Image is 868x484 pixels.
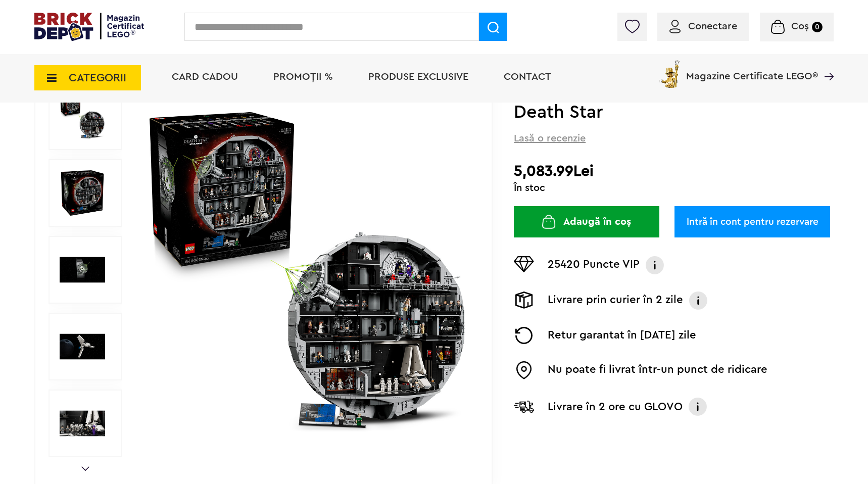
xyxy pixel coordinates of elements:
img: Info VIP [645,256,665,274]
img: Livrare [514,292,534,309]
img: Puncte VIP [514,256,534,272]
span: Magazine Certificate LEGO® [686,58,818,81]
img: Easybox [514,361,534,379]
p: Nu poate fi livrat într-un punct de ridicare [548,361,767,379]
small: 0 [812,22,823,32]
img: Livrare Glovo [514,400,534,413]
img: Seturi Lego Death Star [60,324,105,369]
a: PROMOȚII % [273,72,333,82]
a: Conectare [669,21,737,31]
p: Retur garantat în [DATE] zile [548,327,696,344]
p: 25420 Puncte VIP [548,256,640,274]
span: CATEGORII [69,72,126,83]
img: Info livrare cu GLOVO [688,397,708,417]
h2: 5,083.99Lei [514,162,834,180]
a: Magazine Certificate LEGO® [818,58,834,68]
span: Conectare [688,21,737,31]
a: Next [81,466,89,471]
img: Death Star LEGO 75419 [60,247,105,293]
img: Death Star [144,107,470,432]
p: Livrare prin curier în 2 zile [548,292,683,310]
div: În stoc [514,183,834,193]
span: Coș [791,21,809,31]
a: Produse exclusive [368,72,468,82]
img: LEGO Star Wars Death Star [60,401,105,446]
a: Card Cadou [172,72,238,82]
img: Info livrare prin curier [688,292,708,310]
h1: Death Star [514,103,801,121]
p: Livrare în 2 ore cu GLOVO [548,399,683,415]
a: Contact [504,72,551,82]
span: Lasă o recenzie [514,131,586,146]
img: Death Star [60,93,105,139]
img: Returnare [514,327,534,344]
a: Intră în cont pentru rezervare [674,206,830,237]
img: Death Star [60,170,105,216]
button: Adaugă în coș [514,206,659,237]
